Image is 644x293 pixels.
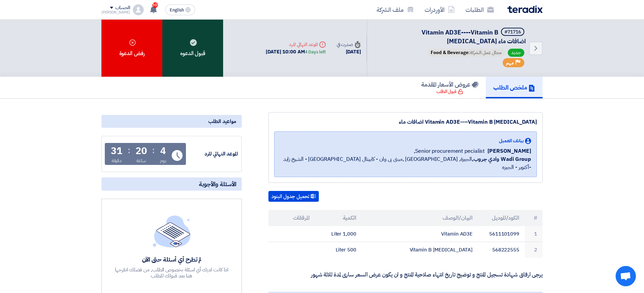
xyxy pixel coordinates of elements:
span: الجيزة, [GEOGRAPHIC_DATA] ,مبنى بى وان - كابيتال [GEOGRAPHIC_DATA] - الشيخ زايد -أكتوبر - الجيزه [280,155,531,171]
h5: ملخص الطلب [493,83,535,91]
td: 5611101099 [478,226,525,242]
div: Open chat [616,266,636,286]
a: الأوردرات [419,2,460,18]
td: Vitamin AD3E [362,226,478,242]
div: 4 Days left [305,49,326,55]
div: : [152,144,154,156]
p: يرجى ارفاق شهادة تسجيل المنتج و توضيح تاريخ انتهاء صلاحية المنتج و ان يكون عرض السعر سارى لمدة ثل... [268,271,543,278]
div: الموعد النهائي للرد [187,150,238,158]
div: صدرت في [337,41,361,48]
div: : [128,144,130,156]
th: البيان/الوصف [362,210,478,226]
span: Food & Beverage [431,49,469,56]
a: ملخص الطلب [486,77,543,98]
h5: Vitamin AD3E----Vitamin B choline اضافات ماء [375,28,526,45]
div: دقيقة [112,157,122,164]
span: بيانات العميل [499,137,524,144]
th: # [525,210,543,226]
span: جديد [508,49,524,57]
img: empty_state_list.svg [153,215,191,247]
div: قبول الدعوه [162,20,223,77]
a: الطلبات [460,2,499,18]
div: [DATE] 10:00 AM [266,48,326,56]
span: مهم [506,60,514,66]
th: الكود/الموديل [478,210,525,226]
div: [PERSON_NAME] [101,10,130,14]
a: ملف الشركة [371,2,419,18]
span: English [170,8,184,13]
b: Wadi Group وادي جروب, [472,155,531,163]
div: 20 [136,146,147,156]
td: 500 Liter [315,242,362,258]
div: 4 [160,146,166,156]
td: 1 [525,226,543,242]
td: 568222555 [478,242,525,258]
span: [PERSON_NAME] [487,147,531,155]
div: 31 [111,146,122,156]
th: المرفقات [268,210,315,226]
div: يوم [160,157,166,164]
img: profile_test.png [133,4,144,15]
td: 1,000 Liter [315,226,362,242]
div: Vitamin AD3E----Vitamin B [MEDICAL_DATA] اضافات ماء [274,118,537,126]
span: 10 [152,2,158,8]
button: English [165,4,195,15]
a: عروض الأسعار المقدمة قبول الطلب [414,77,486,98]
div: رفض الدعوة [101,20,162,77]
div: مواعيد الطلب [101,115,242,128]
td: 2 [525,242,543,258]
button: تحميل جدول البنود [268,191,319,202]
span: الأسئلة والأجوبة [199,180,236,188]
span: Senior procurement pecialist, [414,147,485,155]
div: اذا كانت لديك أي اسئلة بخصوص الطلب, من فضلك اطرحها هنا بعد قبولك للطلب [114,267,229,279]
div: [DATE] [337,48,361,56]
div: #71716 [504,30,521,34]
span: مجال عمل الشركة: [427,49,505,57]
div: الموعد النهائي للرد [266,41,326,48]
th: الكمية [315,210,362,226]
div: لم تطرح أي أسئلة حتى الآن [114,255,229,263]
td: Vitamin B [MEDICAL_DATA] [362,242,478,258]
div: قبول الطلب [436,88,463,95]
img: Teradix logo [507,5,543,13]
div: الحساب [115,5,130,11]
div: ساعة [136,157,146,164]
span: Vitamin AD3E----Vitamin B [MEDICAL_DATA] اضافات ماء [422,28,526,46]
h5: عروض الأسعار المقدمة [421,80,478,88]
